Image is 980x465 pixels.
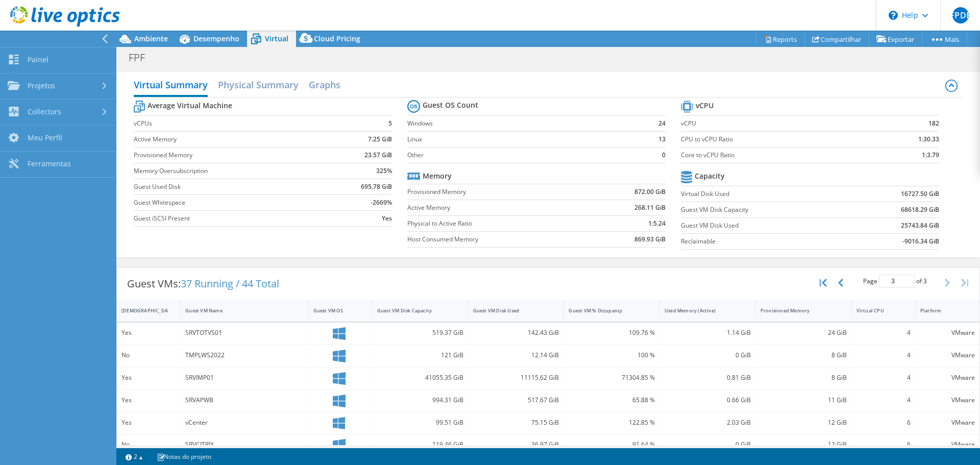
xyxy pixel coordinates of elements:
[473,350,559,361] div: 12.14 GiB
[920,350,975,361] div: VMware
[134,75,208,97] h2: Virtual Summary
[695,171,725,181] b: Capacity
[569,350,655,361] div: 100 %
[265,34,288,43] span: Virtual
[134,34,168,43] span: Ambiente
[920,395,975,406] div: VMware
[569,372,655,383] div: 71304.85 %
[889,11,898,20] svg: \n
[309,75,340,95] h2: Graphs
[681,118,871,129] label: vCPU
[185,372,303,383] div: SRVIMP01
[134,134,330,144] label: Active Memory
[901,189,939,199] b: 16727.50 GiB
[148,101,232,111] b: Average Virtual Machine
[193,34,239,43] span: Desempenho
[185,439,303,450] div: SRVCITRIX
[368,134,392,144] b: 7.25 GiB
[313,307,355,314] div: Guest VM OS
[761,350,847,361] div: 8 GiB
[407,218,591,229] label: Physical to Active Ratio
[665,350,751,361] div: 0 GiB
[569,395,655,406] div: 65.88 %
[423,100,478,110] b: Guest OS Count
[634,187,666,197] b: 872.00 GiB
[185,395,303,406] div: SRVAPWB
[856,395,911,406] div: 4
[681,150,871,160] label: Core to vCPU Ratio
[920,327,975,338] div: VMware
[901,221,939,231] b: 25743.84 GiB
[569,417,655,428] div: 122.85 %
[856,350,911,361] div: 4
[856,372,911,383] div: 4
[761,372,847,383] div: 8 GiB
[928,118,939,129] b: 182
[185,307,291,314] div: Guest VM Name
[761,307,835,314] div: Provisioned Memory
[117,268,289,300] div: Guest VMs:
[377,417,463,428] div: 99.51 GiB
[121,395,176,406] div: Yes
[121,307,163,314] div: [DEMOGRAPHIC_DATA]
[150,450,218,463] a: Notas do projeto
[134,166,330,176] label: Memory Oversubscription
[761,395,847,406] div: 11 GiB
[920,417,975,428] div: VMware
[863,275,927,288] span: Page of
[407,234,591,244] label: Host Consumed Memory
[856,417,911,428] div: 6
[665,327,751,338] div: 1.14 GiB
[920,372,975,383] div: VMware
[473,439,559,450] div: 36.97 GiB
[134,198,330,208] label: Guest Whitespace
[377,372,463,383] div: 41055.35 GiB
[377,327,463,338] div: 519.37 GiB
[407,118,642,129] label: Windows
[473,395,559,406] div: 517.67 GiB
[185,417,303,428] div: vCenter
[665,307,739,314] div: Used Memory (Active)
[681,236,850,247] label: Reclaimable
[134,118,330,129] label: vCPUs
[648,218,666,229] b: 1:5.24
[134,213,330,224] label: Guest iSCSI Present
[696,101,714,111] b: vCPU
[473,307,547,314] div: Guest VM Disk Used
[756,31,805,47] a: Reports
[121,350,176,361] div: No
[920,307,963,314] div: Platform
[361,182,392,192] b: 695.78 GiB
[665,372,751,383] div: 0.81 GiB
[134,150,330,160] label: Provisioned Memory
[121,439,176,450] div: No
[407,203,591,213] label: Active Memory
[856,307,898,314] div: Virtual CPU
[377,350,463,361] div: 121 GiB
[658,118,666,129] b: 24
[922,31,967,47] a: Mais
[634,203,666,213] b: 268.11 GiB
[952,7,969,23] span: FPDF
[761,439,847,450] div: 12 GiB
[922,150,939,160] b: 1:3.79
[185,327,303,338] div: SRVTOTVS01
[181,277,279,290] span: 37 Running / 44 Total
[856,327,911,338] div: 4
[869,31,922,47] a: Exportar
[377,395,463,406] div: 994.31 GiB
[218,75,299,95] h2: Physical Summary
[681,205,850,215] label: Guest VM Disk Capacity
[377,439,463,450] div: 119.46 GiB
[376,166,392,176] b: 325%
[658,134,666,144] b: 13
[407,187,591,197] label: Provisioned Memory
[569,327,655,338] div: 109.76 %
[856,439,911,450] div: 6
[761,327,847,338] div: 24 GiB
[473,327,559,338] div: 142.43 GiB
[665,439,751,450] div: 0 GiB
[665,395,751,406] div: 0.66 GiB
[185,350,303,361] div: TMPLWS2022
[902,236,939,247] b: -9016.34 GiB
